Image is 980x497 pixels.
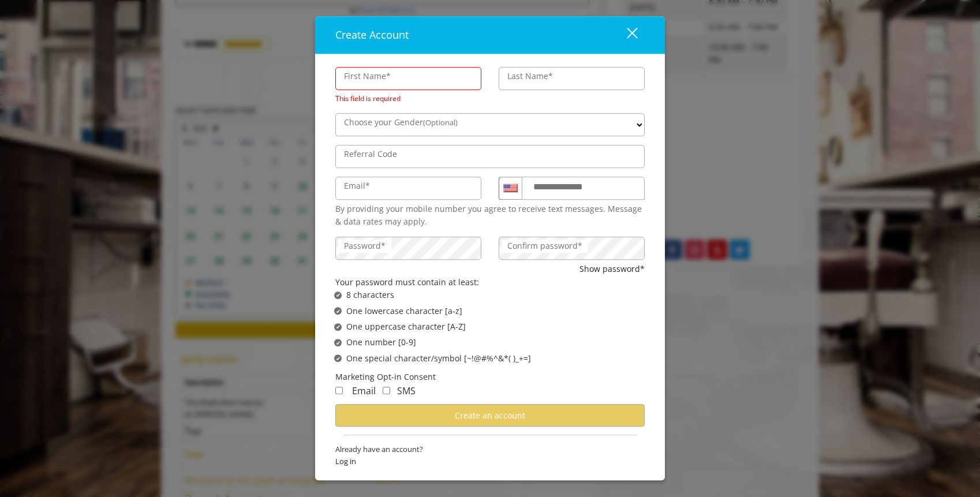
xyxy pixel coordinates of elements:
button: close dialog [605,23,645,47]
span: ✔ [336,338,341,347]
span: ✔ [336,291,341,300]
span: One number [0-9] [346,337,416,349]
label: Last Name* [502,70,559,83]
div: By providing your mobile number you agree to receive text messages. Message & data rates may apply. [335,203,645,229]
button: Show password* [579,263,645,276]
input: Email [335,177,481,200]
select: Choose your Gender [335,113,645,136]
input: FirstName [335,68,481,91]
input: ReferralCode [335,145,645,168]
span: One lowercase character [a-z] [346,305,462,317]
input: ConfirmPassword [499,237,645,260]
label: Referral Code [338,148,403,160]
span: Email [352,384,376,397]
label: First Name* [338,70,397,83]
span: Create an account [455,410,525,421]
span: (Optional) [423,117,458,128]
span: One uppercase character [A-Z] [346,320,466,333]
div: Country [499,177,522,200]
span: Create Account [335,28,409,42]
div: FirstName [335,94,481,104]
span: Already have an account? [335,443,645,455]
span: 8 characters [346,289,394,301]
span: ✔ [336,322,341,331]
span: One special character/symbol [~!@#%^&*( )_+=] [346,352,531,365]
span: SMS [397,384,416,397]
span: ✔ [336,307,341,316]
span: ✔ [336,354,341,363]
div: Your password must contain at least: [335,276,645,289]
label: Email* [338,180,376,192]
label: Confirm password* [502,240,588,253]
input: Receive Marketing Email [335,387,343,394]
div: Marketing Opt-in Consent [335,371,645,383]
input: Lastname [499,68,645,91]
input: Password [335,237,481,260]
button: Create an account [335,404,645,427]
div: close dialog [614,27,637,44]
input: Receive Marketing SMS [383,387,390,394]
label: Choose your Gender [338,116,463,129]
label: Password* [338,240,391,253]
span: Log in [335,455,645,468]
